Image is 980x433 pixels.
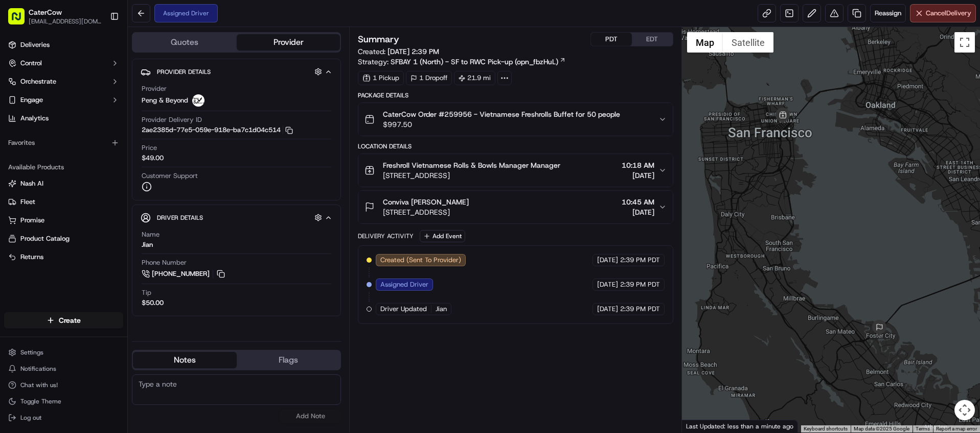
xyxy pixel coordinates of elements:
[142,115,202,124] span: Provider Delivery ID
[620,280,660,289] span: 2:39 PM PDT
[910,4,976,22] button: CancelDelivery
[4,394,123,409] button: Toggle Theme
[391,57,558,67] span: SFBAY 1 (North) - SF to RWC Pick-up (opn_fbzHuL)
[20,381,58,389] span: Chat with us!
[954,32,975,53] button: Toggle fullscreen view
[622,170,654,181] span: [DATE]
[142,240,153,249] div: Jian
[133,352,237,368] button: Notes
[4,175,123,192] button: Nash AI
[383,109,620,119] span: CaterCow Order #259956 - Vietnamese Freshrolls Buffet for 50 people
[82,144,168,162] a: 💻API Documentation
[20,40,50,49] span: Deliveries
[192,94,204,107] img: profile_peng_cartwheel.jpg
[358,35,399,44] h3: Summary
[72,172,124,181] a: Powered byPylon
[20,148,78,158] span: Knowledge Base
[142,298,164,308] div: $50.00
[4,4,106,29] button: CaterCow[EMAIL_ADDRESS][DOMAIN_NAME]
[10,41,186,57] p: Welcome 👋
[4,378,123,392] button: Chat with us!
[20,252,43,262] span: Returns
[383,119,620,130] span: $997.50
[6,144,82,162] a: 📗Knowledge Base
[10,97,29,116] img: 1736555255976-a54dd68f-1ca7-489b-9aae-adbdc363a1c4
[358,154,672,187] button: Freshroll Vietnamese Rolls & Bowls Manager Manager[STREET_ADDRESS]10:18 AM[DATE]
[380,280,428,289] span: Assigned Driver
[8,252,119,262] a: Returns
[383,207,469,217] span: [STREET_ADDRESS]
[97,148,164,158] span: API Documentation
[685,419,718,432] img: Google
[4,194,123,210] button: Fleet
[4,345,123,360] button: Settings
[620,304,660,314] span: 2:39 PM PDT
[406,71,452,85] div: 1 Dropoff
[854,426,909,431] span: Map data ©2025 Google
[358,232,414,240] div: Delivery Activity
[8,179,119,188] a: Nash AI
[59,315,81,325] span: Create
[20,77,56,86] span: Orchestrate
[622,160,654,170] span: 10:18 AM
[383,160,560,170] span: Freshroll Vietnamese Rolls & Bowls Manager Manager
[4,73,123,90] button: Orchestrate
[20,414,41,422] span: Log out
[237,352,340,368] button: Flags
[20,365,56,373] span: Notifications
[102,173,124,181] span: Pylon
[133,34,237,50] button: Quotes
[174,100,186,113] button: Start new chat
[8,216,119,225] a: Promise
[10,149,18,157] div: 📗
[29,17,102,26] span: [EMAIL_ADDRESS][DOMAIN_NAME]
[420,230,465,242] button: Add Event
[358,191,672,223] button: Conviva [PERSON_NAME][STREET_ADDRESS]10:45 AM[DATE]
[20,348,43,356] span: Settings
[4,110,123,126] a: Analytics
[20,197,35,207] span: Fleet
[358,57,566,67] div: Strategy:
[157,214,203,222] span: Driver Details
[622,207,654,217] span: [DATE]
[436,304,447,314] span: Jian
[8,197,119,207] a: Fleet
[35,97,168,108] div: Start new chat
[142,171,198,181] span: Customer Support
[142,230,159,239] span: Name
[936,426,977,431] a: Report a map error
[870,4,906,22] button: Reassign
[358,46,439,57] span: Created:
[142,154,164,163] span: $49.00
[622,197,654,207] span: 10:45 AM
[804,425,848,432] button: Keyboard shortcuts
[10,10,31,31] img: Nash
[4,212,123,228] button: Promise
[142,258,187,267] span: Phone Number
[926,9,971,18] span: Cancel Delivery
[4,159,123,175] div: Available Products
[20,234,70,243] span: Product Catalog
[916,426,930,431] a: Terms (opens in new tab)
[597,280,618,289] span: [DATE]
[27,66,184,77] input: Got a question? Start typing here...
[20,179,43,188] span: Nash AI
[152,269,210,278] span: [PHONE_NUMBER]
[142,125,293,135] button: 2ae2385d-77e5-059e-918e-ba7c1d04c514
[29,7,62,17] button: CaterCow
[687,32,723,53] button: Show street map
[8,234,119,243] a: Product Catalog
[954,400,975,420] button: Map camera controls
[20,216,44,225] span: Promise
[4,92,123,108] button: Engage
[20,95,43,105] span: Engage
[358,142,673,150] div: Location Details
[875,9,901,18] span: Reassign
[141,63,332,80] button: Provider Details
[20,397,61,405] span: Toggle Theme
[20,114,49,123] span: Analytics
[380,304,427,314] span: Driver Updated
[142,288,151,297] span: Tip
[4,362,123,376] button: Notifications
